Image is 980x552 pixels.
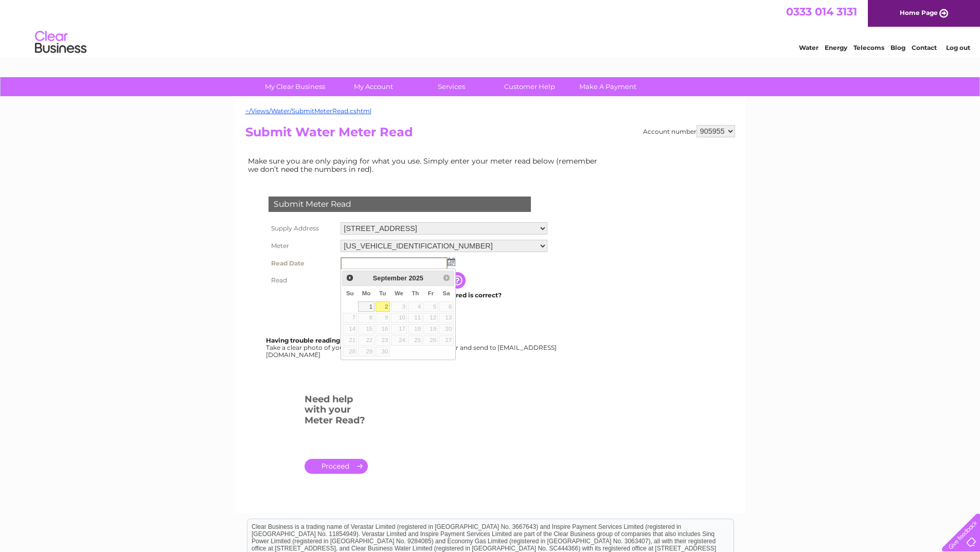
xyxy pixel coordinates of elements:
a: 0333 014 3131 [786,5,857,18]
span: 2025 [408,274,423,282]
div: Submit Meter Read [269,197,531,212]
a: Make A Payment [565,77,650,96]
a: 2 [376,301,390,312]
a: My Clear Business [253,77,337,96]
a: Log out [946,44,970,51]
span: Monday [362,290,371,296]
a: Water [799,44,818,51]
a: Customer Help [487,77,572,96]
a: Services [409,77,494,96]
img: ... [448,258,455,266]
b: Having trouble reading your meter? [266,336,381,344]
span: Friday [428,290,434,296]
th: Read [266,272,338,289]
span: Prev [346,274,354,282]
span: Thursday [412,290,419,296]
div: Clear Business is a trading name of Verastar Limited (registered in [GEOGRAPHIC_DATA] No. 3667643... [247,6,734,50]
th: Read Date [266,255,338,272]
a: My Account [331,77,416,96]
a: 1 [358,301,374,312]
a: Telecoms [853,44,884,51]
span: Sunday [346,290,354,296]
span: Saturday [443,290,450,296]
a: Blog [890,44,905,51]
span: Wednesday [395,290,403,296]
a: Contact [912,44,937,51]
th: Supply Address [266,220,338,237]
input: Information [449,272,468,289]
a: Prev [344,272,355,284]
a: Energy [825,44,847,51]
div: Account number [643,125,735,137]
a: ~/Views/Water/SubmitMeterRead.cshtml [245,107,371,115]
th: Meter [266,237,338,255]
a: . [305,459,368,474]
div: Take a clear photo of your readings, tell us which supply it's for and send to [EMAIL_ADDRESS][DO... [266,337,558,358]
span: Tuesday [379,290,386,296]
td: Make sure you are only paying for what you use. Simply enter your meter read below (remember we d... [245,154,605,176]
span: September [373,274,407,282]
img: logo.png [34,27,87,58]
td: Are you sure the read you have entered is correct? [338,289,550,302]
h3: Need help with your Meter Read? [305,392,368,431]
h2: Submit Water Meter Read [245,125,735,145]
